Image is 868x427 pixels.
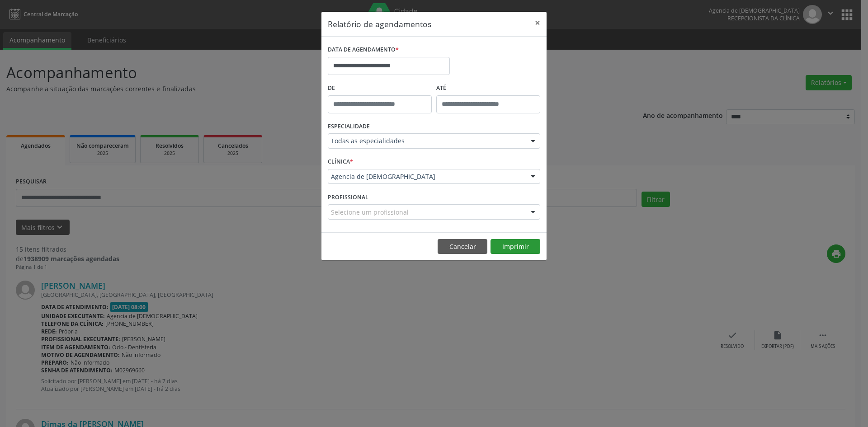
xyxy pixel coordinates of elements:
label: CLÍNICA [328,155,353,169]
label: ESPECIALIDADE [328,120,370,134]
button: Cancelar [438,239,487,254]
h5: Relatório de agendamentos [328,18,431,30]
button: Imprimir [491,239,540,254]
span: Selecione um profissional [331,207,409,217]
label: PROFISSIONAL [328,190,368,204]
label: DATA DE AGENDAMENTO [328,43,399,57]
label: De [328,81,432,95]
span: Agencia de [DEMOGRAPHIC_DATA] [331,172,522,181]
label: ATÉ [436,81,540,95]
button: Close [528,12,547,34]
span: Todas as especialidades [331,136,522,145]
